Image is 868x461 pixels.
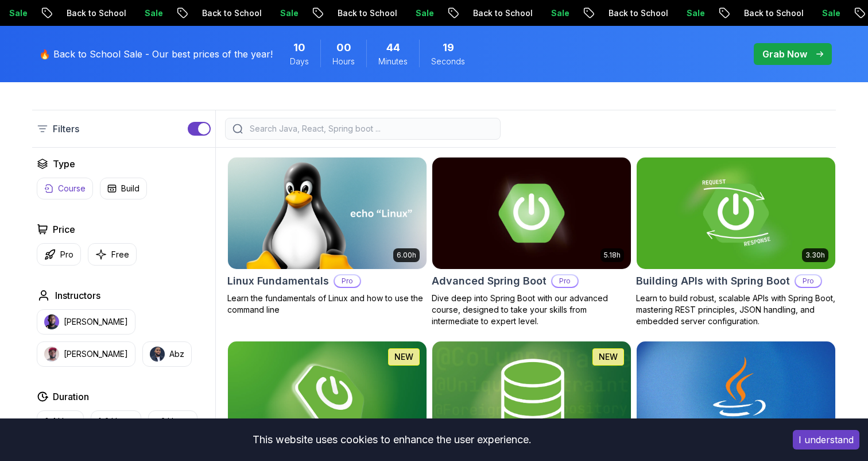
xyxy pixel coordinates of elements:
[64,348,128,360] p: [PERSON_NAME]
[389,7,426,19] p: Sale
[100,178,147,199] button: Build
[55,289,100,302] h2: Instructors
[64,316,128,328] p: [PERSON_NAME]
[796,275,821,287] p: Pro
[176,7,254,19] p: Back to School
[227,273,329,289] h2: Linux Fundamentals
[432,157,631,269] img: Advanced Spring Boot card
[142,341,192,367] button: instructor imgAbz
[637,157,835,269] img: Building APIs with Spring Boot card
[53,222,75,236] h2: Price
[432,341,631,453] img: Spring Data JPA card
[431,56,465,67] span: Seconds
[37,309,135,335] button: instructor img[PERSON_NAME]
[228,341,427,453] img: Spring Boot for Beginners card
[636,157,836,327] a: Building APIs with Spring Boot card3.30hBuilding APIs with Spring BootProLearn to build robust, s...
[53,157,75,171] h2: Type
[53,122,79,136] p: Filters
[228,157,427,269] img: Linux Fundamentals card
[311,7,389,19] p: Back to School
[44,416,76,427] p: 0-1 Hour
[169,348,184,360] p: Abz
[636,273,790,289] h2: Building APIs with Spring Boot
[293,40,305,56] span: 10 Days
[121,183,139,194] p: Build
[91,410,141,432] button: 1-3 Hours
[332,56,355,67] span: Hours
[254,7,290,19] p: Sale
[156,416,190,427] p: +3 Hours
[37,243,81,266] button: Pro
[582,7,660,19] p: Back to School
[378,56,408,67] span: Minutes
[525,7,561,19] p: Sale
[552,275,578,287] p: Pro
[60,249,73,260] p: Pro
[150,347,165,362] img: instructor img
[718,7,796,19] p: Back to School
[793,430,859,450] button: Accept cookies
[762,47,807,61] p: Grab Now
[394,351,413,363] p: NEW
[44,314,59,329] img: instructor img
[37,178,93,199] button: Course
[37,410,84,432] button: 0-1 Hour
[397,251,416,260] p: 6.00h
[111,249,129,260] p: Free
[447,7,525,19] p: Back to School
[98,416,134,427] p: 1-3 Hours
[118,7,155,19] p: Sale
[58,183,86,194] p: Course
[443,40,454,56] span: 19 Seconds
[636,293,836,327] p: Learn to build robust, scalable APIs with Spring Boot, mastering REST principles, JSON handling, ...
[227,157,427,316] a: Linux Fundamentals card6.00hLinux FundamentalsProLearn the fundamentals of Linux and how to use t...
[335,275,360,287] p: Pro
[336,40,351,56] span: 0 Hours
[44,347,59,362] img: instructor img
[599,351,618,363] p: NEW
[88,243,137,266] button: Free
[39,47,273,61] p: 🔥 Back to School Sale - Our best prices of the year!
[660,7,697,19] p: Sale
[386,40,400,56] span: 44 Minutes
[53,390,89,404] h2: Duration
[227,293,427,316] p: Learn the fundamentals of Linux and how to use the command line
[796,7,832,19] p: Sale
[805,251,825,260] p: 3.30h
[9,427,776,452] div: This website uses cookies to enhance the user experience.
[432,273,547,289] h2: Advanced Spring Boot
[432,157,631,327] a: Advanced Spring Boot card5.18hAdvanced Spring BootProDive deep into Spring Boot with our advanced...
[148,410,197,432] button: +3 Hours
[637,341,835,453] img: Java for Beginners card
[290,56,309,67] span: Days
[247,123,493,135] input: Search Java, React, Spring boot ...
[432,293,631,327] p: Dive deep into Spring Boot with our advanced course, designed to take your skills from intermedia...
[40,7,118,19] p: Back to School
[604,251,621,260] p: 5.18h
[37,341,135,367] button: instructor img[PERSON_NAME]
